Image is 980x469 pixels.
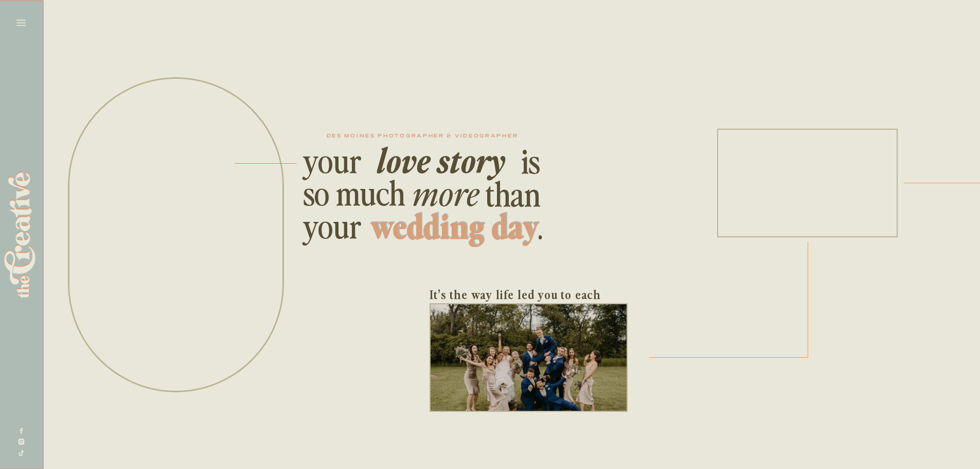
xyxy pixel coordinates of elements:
[481,173,545,212] h2: than
[296,134,548,141] h1: des moines photographer & videographer
[303,205,366,244] h2: your
[303,172,422,211] h2: so much
[538,206,544,245] h2: .
[303,140,366,182] h2: your
[364,206,545,242] h2: wedding day
[368,140,514,176] h2: love story
[406,173,486,209] h2: more
[430,283,628,303] h3: It’s the way life led you to each other.
[512,141,549,179] h2: is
